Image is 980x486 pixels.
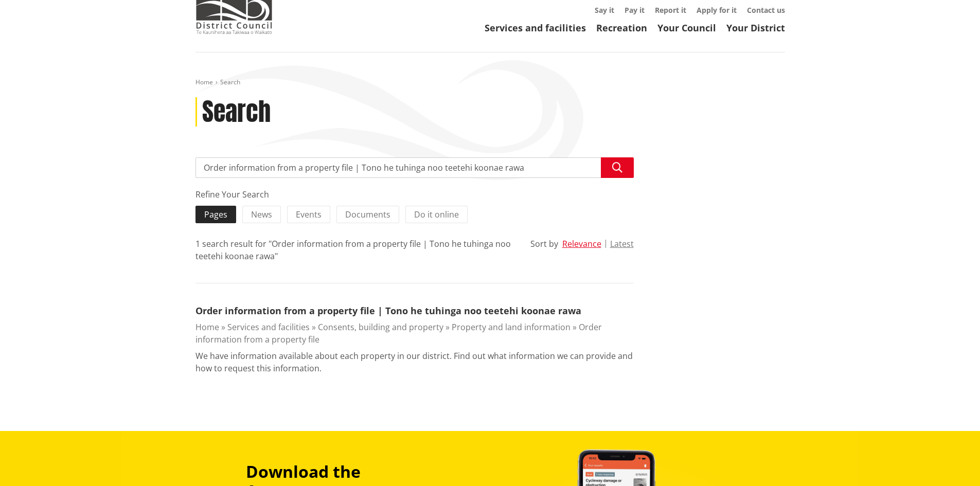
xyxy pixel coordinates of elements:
span: Documents [345,209,390,220]
a: Services and facilities [485,22,586,34]
a: Order information from a property file | Tono he tuhinga noo teetehi koonae rawa [195,304,581,317]
span: Search [220,78,240,86]
a: Your District [726,22,785,34]
a: Your Council [657,22,716,34]
div: 1 search result for "Order information from a property file | Tono he tuhinga noo teetehi koonae ... [195,238,515,262]
div: Sort by [530,238,558,250]
a: Report it [655,5,686,15]
div: Refine Your Search [195,188,634,201]
a: Apply for it [697,5,737,15]
a: Consents, building and property [318,321,443,333]
h1: Search [202,97,271,127]
span: News [251,209,272,220]
a: Home [195,78,213,86]
button: Latest [610,239,634,248]
iframe: Messenger Launcher [933,443,970,480]
a: Say it [595,5,614,15]
span: Do it online [414,209,459,220]
a: Contact us [747,5,785,15]
a: Home [195,321,219,333]
p: We have information available about each property in our district. Find out what information we c... [195,350,634,374]
nav: breadcrumb [195,78,785,87]
a: Services and facilities [227,321,310,333]
a: Order information from a property file [195,321,602,345]
button: Relevance [562,239,601,248]
a: Property and land information [452,321,571,333]
a: Pay it [625,5,645,15]
input: Search input [195,157,634,178]
a: Recreation [596,22,647,34]
span: Events [296,209,322,220]
span: Pages [204,209,227,220]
